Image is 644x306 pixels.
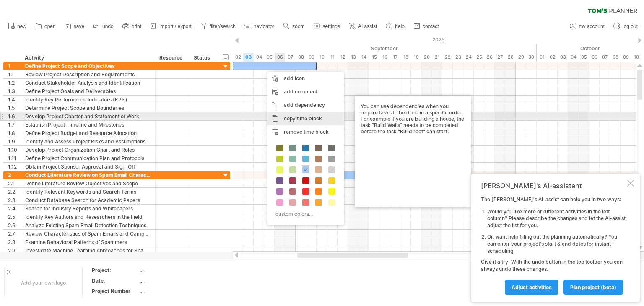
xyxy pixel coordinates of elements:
div: 1.9 [8,137,21,145]
div: The [PERSON_NAME]'s AI-assist can help you in two ways: Give it a try! With the undo button in th... [481,196,626,294]
span: zoom [292,23,304,29]
div: Examine Behavioral Patterns of Spammers [25,238,151,246]
div: 1.8 [8,129,21,137]
div: custom colors... [272,208,338,220]
div: add comment [267,85,344,99]
div: Identify Key Authors and Researchers in the Field [25,213,151,221]
div: 1.4 [8,96,21,104]
div: Identify Key Performance Indicators (KPIs) [25,96,151,104]
span: filter/search [210,23,236,29]
div: Monday, 15 September 2025 [369,53,379,62]
a: contact [411,21,441,32]
a: save [62,21,87,32]
div: Thursday, 18 September 2025 [400,53,411,62]
div: Date: [92,277,138,284]
div: Investigate Machine Learning Approaches for Spam Detection [25,246,151,254]
div: Tuesday, 23 September 2025 [453,53,463,62]
div: 1.3 [8,87,21,95]
div: Conduct Stakeholder Analysis and Identification [25,79,151,87]
a: help [384,21,407,32]
div: Determine Project Scope and Boundaries [25,104,151,112]
div: 1.2 [8,79,21,87]
div: 1.10 [8,146,21,154]
div: 2.9 [8,246,21,254]
span: import / export [159,23,192,29]
div: Sunday, 14 September 2025 [358,53,369,62]
span: copy time block [284,115,322,122]
div: Identify and Assess Project Risks and Assumptions [25,137,151,145]
div: Monday, 8 September 2025 [296,53,306,62]
div: add icon [267,72,344,85]
div: Project: [92,267,138,274]
a: open [33,21,58,32]
div: Sunday, 5 October 2025 [579,53,589,62]
a: my account [568,21,607,32]
div: September 2025 [222,44,537,53]
div: 1.11 [8,154,21,162]
div: Wednesday, 24 September 2025 [463,53,474,62]
a: print [120,21,144,32]
a: Adjust activities [505,280,558,295]
span: undo [102,23,114,29]
span: new [17,23,26,29]
a: settings [312,21,343,32]
div: Saturday, 27 September 2025 [495,53,505,62]
div: Define Project Scope and Objectives [25,62,151,70]
div: 1 [8,62,21,70]
div: Add your own logo [4,267,83,298]
div: Define Project Budget and Resource Allocation [25,129,151,137]
a: zoom [281,21,307,32]
span: print [132,23,141,29]
div: Friday, 26 September 2025 [484,53,495,62]
div: 1.1 [8,70,21,78]
span: help [395,23,405,29]
div: Thursday, 11 September 2025 [327,53,338,62]
a: navigator [242,21,277,32]
div: 2.6 [8,221,21,229]
span: AI assist [358,23,377,29]
span: open [44,23,56,29]
div: Friday, 3 October 2025 [558,53,568,62]
div: Thursday, 2 October 2025 [547,53,558,62]
div: 2.3 [8,196,21,204]
div: Tuesday, 30 September 2025 [526,53,537,62]
div: Wednesday, 10 September 2025 [317,53,327,62]
div: Sunday, 28 September 2025 [505,53,516,62]
div: 1.7 [8,121,21,129]
div: Wednesday, 3 September 2025 [243,53,254,62]
div: Tuesday, 9 September 2025 [306,53,317,62]
div: [PERSON_NAME]'s AI-assistant [481,182,626,190]
span: Adjust activities [512,284,552,290]
div: Obtain Project Sponsor Approval and Sign-Off [25,163,151,171]
div: Review Characteristics of Spam Emails and Campaigns [25,230,151,238]
div: Friday, 10 October 2025 [631,53,641,62]
div: Analyze Existing Spam Email Detection Techniques [25,221,151,229]
div: 2.8 [8,238,21,246]
a: AI assist [347,21,379,32]
div: .... [140,267,210,274]
div: Friday, 5 September 2025 [264,53,275,62]
div: Define Project Communication Plan and Protocols [25,154,151,162]
a: new [6,21,29,32]
div: 2.5 [8,213,21,221]
a: filter/search [198,21,238,32]
div: Conduct Literature Review on Spam Email Characteristics [25,171,151,179]
div: Wednesday, 17 September 2025 [390,53,400,62]
a: log out [611,21,640,32]
a: import / export [148,21,194,32]
div: Search for Industry Reports and Whitepapers [25,205,151,213]
a: plan project (beta) [563,280,623,295]
div: Resource [159,54,185,62]
div: .... [140,288,210,295]
div: Monday, 6 October 2025 [589,53,600,62]
span: log out [623,23,638,29]
div: 2.1 [8,179,21,187]
div: 2 [8,171,21,179]
div: Friday, 19 September 2025 [411,53,421,62]
li: Would you like more or different activities in the left column? Please describe the changes and l... [487,208,626,229]
span: save [74,23,84,29]
div: 1.6 [8,112,21,120]
div: Establish Project Timeline and Milestones [25,121,151,129]
div: Status [194,54,212,62]
div: Monday, 29 September 2025 [516,53,526,62]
